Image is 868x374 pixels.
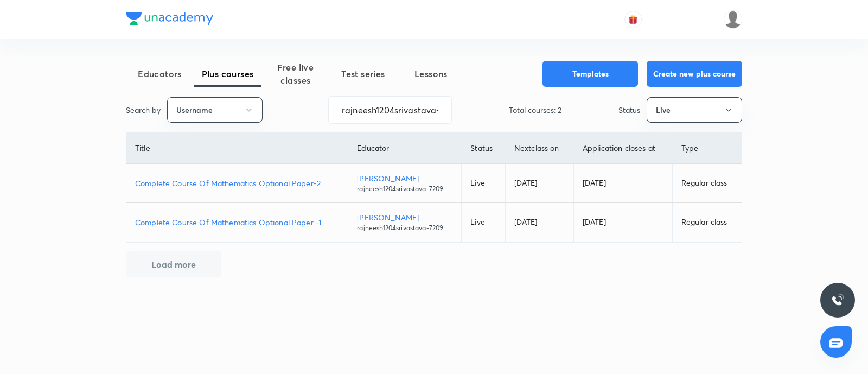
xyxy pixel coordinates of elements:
[357,184,452,194] p: rajneesh1204srivastava-7209
[462,164,505,203] td: Live
[126,12,213,28] a: Company Logo
[672,203,742,242] td: Regular class
[462,133,505,164] th: Status
[167,97,263,123] button: Username
[135,178,339,189] a: Complete Course Of Mathematics Optional Paper-2
[126,251,221,277] button: Load more
[618,104,640,116] p: Status
[672,164,742,203] td: Regular class
[505,164,573,203] td: [DATE]
[647,97,742,123] button: Live
[573,164,672,203] td: [DATE]
[126,104,161,116] p: Search by
[505,133,573,164] th: Next class on
[542,61,638,87] button: Templates
[628,15,638,24] img: avatar
[509,104,561,116] p: Total courses: 2
[624,11,642,28] button: avatar
[348,133,462,164] th: Educator
[573,203,672,242] td: [DATE]
[357,212,452,223] p: [PERSON_NAME]
[573,133,672,164] th: Application closes at
[357,212,452,233] a: [PERSON_NAME]rajneesh1204srivastava-7209
[397,67,465,80] span: Lessons
[462,203,505,242] td: Live
[261,61,329,87] span: Free live classes
[329,67,397,80] span: Test series
[194,67,261,80] span: Plus courses
[357,223,452,233] p: rajneesh1204srivastava-7209
[329,96,451,124] input: Search...
[126,12,213,25] img: Company Logo
[831,294,844,307] img: ttu
[505,203,573,242] td: [DATE]
[126,67,194,80] span: Educators
[724,10,742,29] img: Piali K
[647,61,742,87] button: Create new plus course
[357,173,452,184] p: [PERSON_NAME]
[357,173,452,194] a: [PERSON_NAME]rajneesh1204srivastava-7209
[672,133,742,164] th: Type
[135,217,339,228] a: Complete Course Of Mathematics Optional Paper -1
[126,133,348,164] th: Title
